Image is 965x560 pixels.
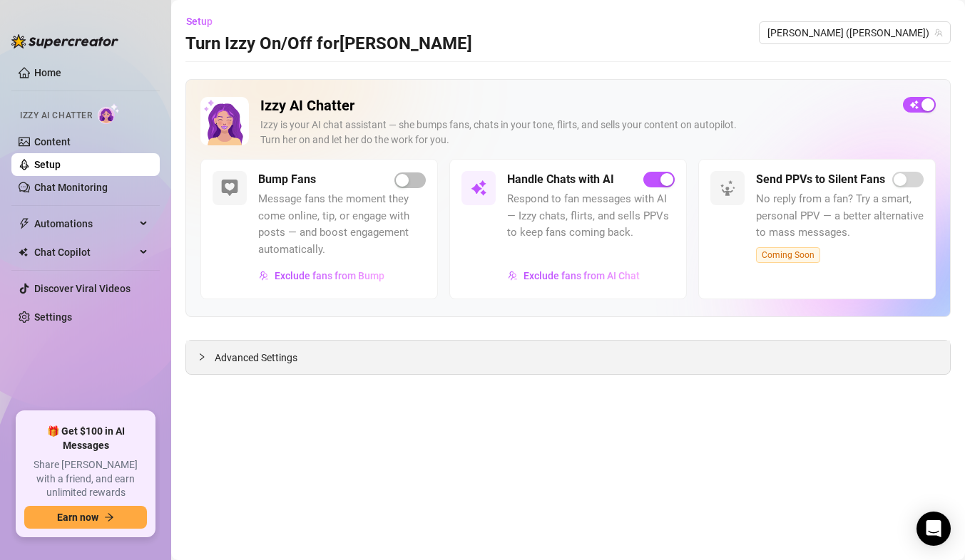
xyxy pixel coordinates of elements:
[507,171,614,188] h5: Handle Chats with AI
[756,247,820,263] span: Coming Soon
[34,136,71,147] a: Content
[34,311,72,323] a: Settings
[186,16,213,27] span: Setup
[258,171,316,188] h5: Bump Fans
[34,182,108,193] a: Chat Monitoring
[767,22,942,43] span: Valentina (valentinamyriad)
[756,191,924,242] span: No reply from a fan? Try a smart, personal PPV — a better alternative to mass messages.
[57,512,98,523] span: Earn now
[258,264,385,287] button: Exclude fans from Bump
[185,10,224,33] button: Setup
[34,212,136,235] span: Automations
[24,458,147,500] span: Share [PERSON_NAME] with a friend, and earn unlimited rewards
[507,264,640,287] button: Exclude fans from AI Chat
[198,349,215,365] div: collapsed
[524,270,640,281] span: Exclude fans from AI Chat
[34,67,61,78] a: Home
[19,218,30,229] span: thunderbolt
[917,512,951,546] div: Open Intercom Messenger
[11,34,118,48] img: logo-BBDzfeDw.svg
[215,350,297,365] span: Advanced Settings
[34,283,131,294] a: Discover Viral Videos
[719,180,736,197] img: svg%3e
[104,512,114,522] span: arrow-right
[508,271,518,281] img: svg%3e
[34,241,136,264] span: Chat Copilot
[34,159,61,170] a: Setup
[198,353,206,361] span: collapsed
[934,28,943,37] span: team
[98,103,120,124] img: AI Chatter
[185,33,472,56] h3: Turn Izzy On/Off for [PERSON_NAME]
[507,191,675,242] span: Respond to fan messages with AI — Izzy chats, flirts, and sells PPVs to keep fans coming back.
[221,180,238,197] img: svg%3e
[259,271,269,281] img: svg%3e
[24,506,147,529] button: Earn nowarrow-right
[260,118,892,147] div: Izzy is your AI chat assistant — she bumps fans, chats in your tone, flirts, and sells your conte...
[275,270,384,281] span: Exclude fans from Bump
[258,191,426,258] span: Message fans the moment they come online, tip, or engage with posts — and boost engagement automa...
[20,109,92,123] span: Izzy AI Chatter
[24,425,147,452] span: 🎁 Get $100 in AI Messages
[470,180,487,197] img: svg%3e
[756,171,885,188] h5: Send PPVs to Silent Fans
[260,97,892,115] h2: Izzy AI Chatter
[19,247,28,257] img: Chat Copilot
[200,97,249,145] img: Izzy AI Chatter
